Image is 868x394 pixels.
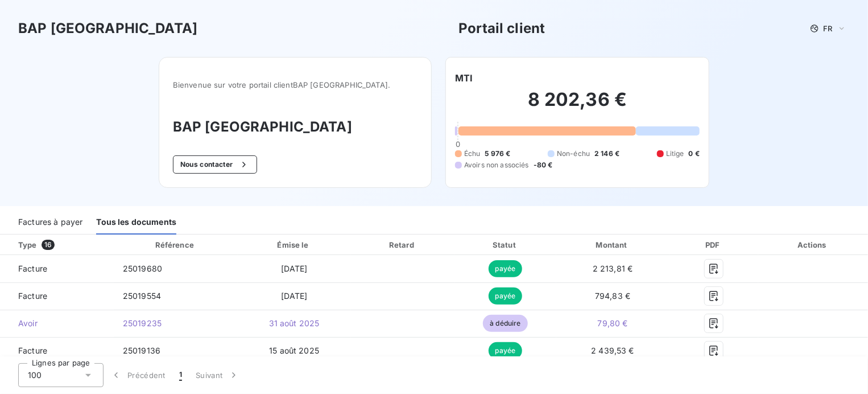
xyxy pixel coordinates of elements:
span: [DATE] [281,264,308,273]
span: 25019554 [123,291,161,301]
span: 1 [179,370,182,381]
span: 0 [456,139,460,149]
span: à déduire [483,315,527,332]
span: Facture [9,345,105,356]
span: -80 € [534,160,553,170]
span: payée [489,288,523,305]
span: Facture [9,290,105,302]
div: Retard [353,239,453,251]
button: 1 [172,363,189,387]
h2: 8 202,36 € [455,88,700,122]
div: Tous les documents [96,211,176,235]
span: 2 439,53 € [591,346,634,355]
span: Avoir [9,318,105,329]
div: Référence [155,240,194,249]
div: Montant [559,239,667,251]
span: 79,80 € [598,318,628,328]
button: Précédent [104,363,172,387]
div: Statut [457,239,553,251]
span: 31 août 2025 [269,318,320,328]
h6: MTI [455,71,473,85]
div: Émise le [240,239,349,251]
span: Bienvenue sur votre portail client BAP [GEOGRAPHIC_DATA] . [173,80,418,89]
span: 794,83 € [595,291,630,301]
h3: Portail client [458,18,545,39]
span: 5 976 € [485,149,511,159]
div: Actions [760,239,866,251]
button: Nous contacter [173,155,257,174]
h3: BAP [GEOGRAPHIC_DATA] [18,18,197,39]
span: Litige [666,149,684,159]
span: 16 [42,240,55,250]
span: Non-échu [557,149,590,159]
span: Échu [464,149,481,159]
span: 2 213,81 € [593,264,633,273]
div: PDF [672,239,756,251]
span: 15 août 2025 [269,346,319,355]
span: 0 € [689,149,700,159]
span: 25019136 [123,346,160,355]
span: 100 [28,370,42,381]
button: Suivant [189,363,246,387]
span: [DATE] [281,291,308,301]
div: Factures à payer [18,211,82,235]
span: Facture [9,263,105,274]
h3: BAP [GEOGRAPHIC_DATA] [173,117,418,137]
span: 25019680 [123,264,162,273]
span: Avoirs non associés [464,160,529,170]
span: 25019235 [123,318,162,328]
span: payée [489,260,523,277]
span: 2 146 € [594,149,619,159]
div: Type [11,239,111,251]
span: payée [489,342,523,359]
span: FR [824,24,833,33]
